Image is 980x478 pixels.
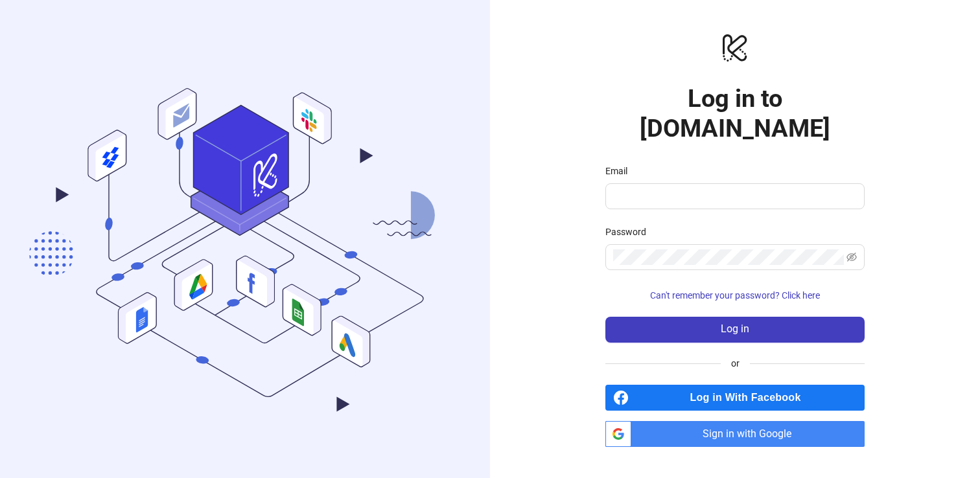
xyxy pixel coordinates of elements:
[605,84,865,143] h1: Log in to [DOMAIN_NAME]
[605,164,636,178] label: Email
[605,317,865,343] button: Log in
[721,356,750,370] span: or
[605,290,865,301] a: Can't remember your password? Click here
[846,252,857,262] span: eye-invisible
[613,188,854,204] input: Email
[650,290,820,301] span: Can't remember your password? Click here
[721,323,749,335] span: Log in
[605,421,865,447] a: Sign in with Google
[636,421,865,447] span: Sign in with Google
[613,249,844,265] input: Password
[605,286,865,306] button: Can't remember your password? Click here
[634,385,865,411] span: Log in With Facebook
[605,385,865,411] a: Log in With Facebook
[605,225,655,239] label: Password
